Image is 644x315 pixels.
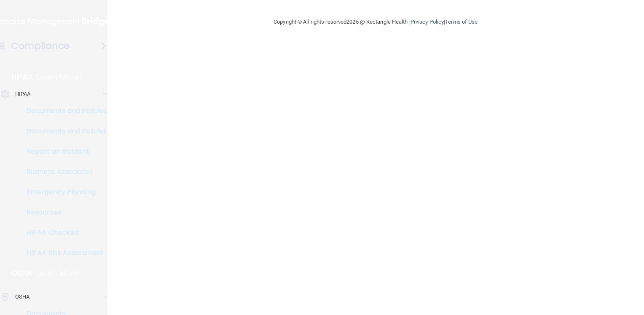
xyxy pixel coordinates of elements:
[37,72,82,82] p: Learn More!
[5,107,121,115] p: Documents and Policies
[5,249,121,257] p: HIPAA Risk Assessment
[222,8,529,35] div: Copyright © All rights reserved 2025 @ Rectangle Health | |
[15,89,31,99] p: HIPAA
[5,168,121,176] p: Business Associates
[411,19,444,25] a: Privacy Policy
[15,292,30,302] p: OSHA
[5,127,121,136] p: Documents and Policies
[11,40,70,52] h4: Compliance
[5,147,121,156] p: Report an Incident
[445,19,478,25] a: Terms of Use
[11,268,32,278] p: OSHA
[11,72,33,82] p: HIPAA
[5,188,121,196] p: Emergency Planning
[5,208,121,217] p: Resources
[5,228,121,237] p: HIPAA Checklist
[37,268,81,278] p: Learn More!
